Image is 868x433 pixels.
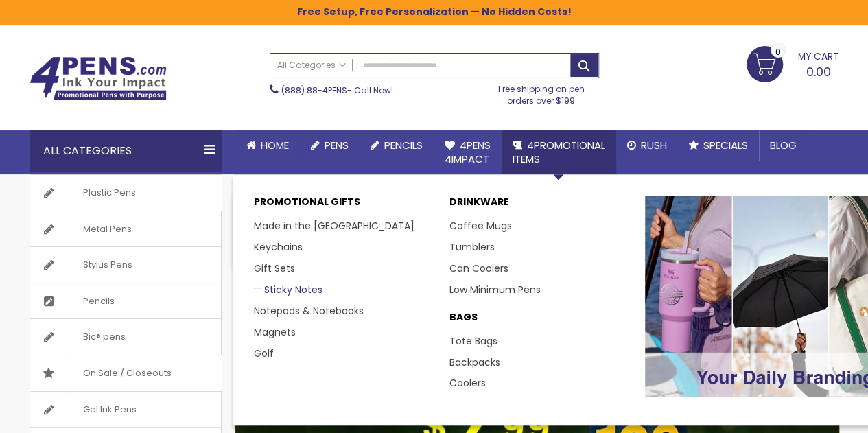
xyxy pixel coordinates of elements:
[806,63,831,80] span: 0.00
[30,56,167,100] img: 4Pens Custom Pens and Promotional Products
[449,219,512,233] a: Coffee Mugs
[69,355,185,391] span: On Sale / Closeouts
[30,175,221,211] a: Plastic Pens
[502,130,616,175] a: 4PROMOTIONALITEMS
[30,392,221,428] a: Gel Ink Pens
[254,304,364,318] a: Notepads & Notebooks
[300,130,360,161] a: Pens
[69,247,146,283] span: Stylus Pens
[434,130,502,175] a: 4Pens4impact
[254,325,296,339] a: Magnets
[449,355,500,369] a: Backpacks
[384,138,423,152] span: Pencils
[254,283,322,296] a: Sticky Notes
[254,240,303,254] a: Keychains
[277,60,346,71] span: All Categories
[261,138,289,152] span: Home
[445,138,491,166] span: 4Pens 4impact
[775,45,781,58] span: 0
[254,261,295,275] a: Gift Sets
[254,347,274,360] a: Golf
[449,311,631,331] a: BAGS
[254,196,436,215] p: Promotional Gifts
[325,138,349,152] span: Pens
[759,130,808,161] a: Blog
[30,247,221,283] a: Stylus Pens
[30,355,221,391] a: On Sale / Closeouts
[69,211,145,247] span: Metal Pens
[360,130,434,161] a: Pencils
[281,84,393,96] span: - Call Now!
[235,130,300,161] a: Home
[641,138,667,152] span: Rush
[254,219,414,233] a: Made in the [GEOGRAPHIC_DATA]
[449,196,631,215] a: DRINKWARE
[30,211,221,247] a: Metal Pens
[449,283,541,296] a: Low Minimum Pens
[69,392,150,428] span: Gel Ink Pens
[449,376,486,390] a: Coolers
[747,46,839,80] a: 0.00 0
[30,130,222,172] div: All Categories
[270,54,353,76] a: All Categories
[69,319,139,355] span: Bic® pens
[703,138,748,152] span: Specials
[484,78,599,106] div: Free shipping on pen orders over $199
[449,261,508,275] a: Can Coolers
[69,175,150,211] span: Plastic Pens
[69,283,128,319] span: Pencils
[616,130,678,161] a: Rush
[513,138,605,166] span: 4PROMOTIONAL ITEMS
[449,334,497,348] a: Tote Bags
[30,283,221,319] a: Pencils
[449,240,495,254] a: Tumblers
[678,130,759,161] a: Specials
[281,84,347,96] a: (888) 88-4PENS
[770,138,797,152] span: Blog
[30,319,221,355] a: Bic® pens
